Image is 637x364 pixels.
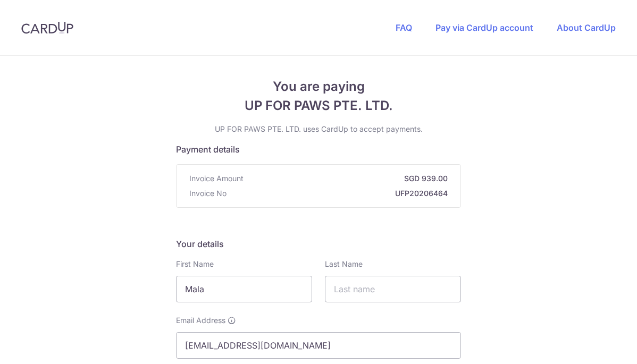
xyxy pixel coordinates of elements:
span: You are paying [176,77,461,96]
label: First Name [176,259,214,269]
strong: UFP20206464 [231,188,448,199]
h5: Payment details [176,143,461,156]
span: UP FOR PAWS PTE. LTD. [176,96,461,115]
strong: SGD 939.00 [248,173,448,184]
input: First name [176,276,312,302]
img: CardUp [21,21,73,34]
input: Last name [325,276,461,302]
h5: Your details [176,238,461,250]
a: FAQ [396,22,412,33]
a: About CardUp [557,22,616,33]
span: Email Address [176,315,225,326]
span: Invoice No [189,188,227,199]
a: Pay via CardUp account [435,22,533,33]
label: Last Name [325,259,363,269]
p: UP FOR PAWS PTE. LTD. uses CardUp to accept payments. [176,124,461,134]
input: Email address [176,332,461,359]
span: Invoice Amount [189,173,244,184]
